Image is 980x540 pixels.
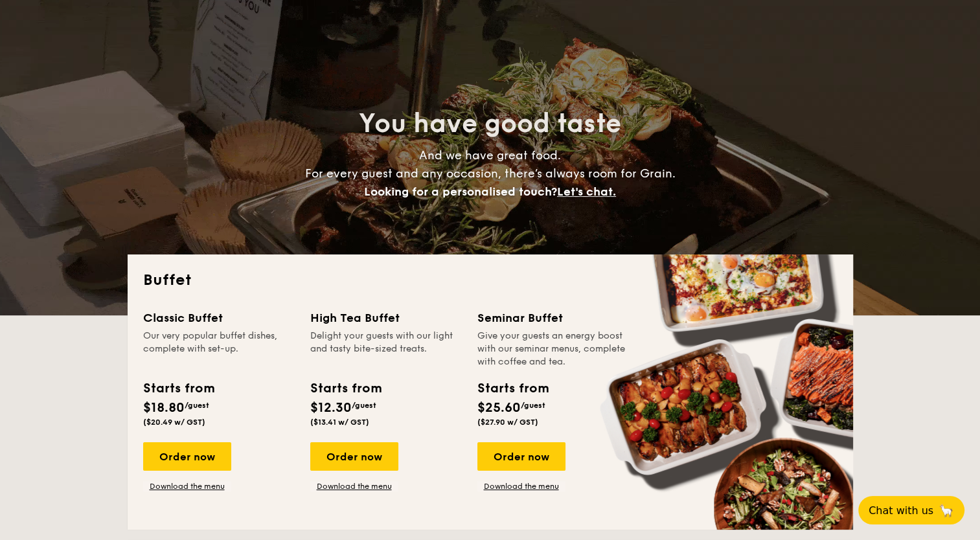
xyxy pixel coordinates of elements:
[310,400,352,416] span: $12.30
[310,379,381,398] div: Starts from
[310,330,462,368] div: Delight your guests with our light and tasty bite-sized treats.
[477,330,629,368] div: Give your guests an energy boost with our seminar menus, complete with coffee and tea.
[143,481,231,491] a: Download the menu
[477,309,629,327] div: Seminar Buffet
[143,400,185,416] span: $18.80
[143,418,205,427] span: ($20.49 w/ GST)
[869,504,933,517] span: Chat with us
[310,442,398,471] div: Order now
[364,185,557,199] span: Looking for a personalised touch?
[858,496,964,524] button: Chat with us🦙
[310,418,369,427] span: ($13.41 w/ GST)
[939,503,954,518] span: 🦙
[477,442,565,471] div: Order now
[477,379,548,398] div: Starts from
[143,442,231,471] div: Order now
[521,401,545,410] span: /guest
[143,379,214,398] div: Starts from
[359,108,621,139] span: You have good taste
[477,400,521,416] span: $25.60
[185,401,209,410] span: /guest
[557,185,616,199] span: Let's chat.
[143,330,295,368] div: Our very popular buffet dishes, complete with set-up.
[310,481,398,491] a: Download the menu
[477,418,538,427] span: ($27.90 w/ GST)
[477,481,565,491] a: Download the menu
[143,309,295,327] div: Classic Buffet
[143,270,838,291] h2: Buffet
[310,309,462,327] div: High Tea Buffet
[352,401,376,410] span: /guest
[305,148,676,199] span: And we have great food. For every guest and any occasion, there’s always room for Grain.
